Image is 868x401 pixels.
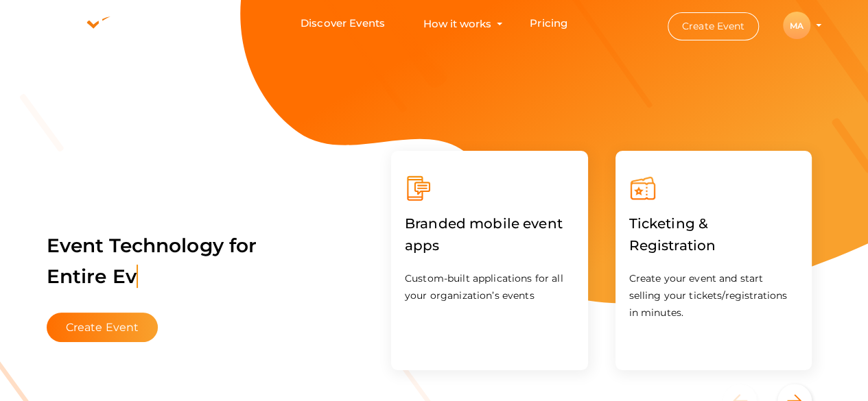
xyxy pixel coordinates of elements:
profile-pic: MA [783,21,810,31]
button: Create Event [668,12,760,40]
p: Create your event and start selling your tickets/registrations in minutes. [629,270,799,321]
button: How it works [419,11,495,36]
div: MA [783,12,810,39]
button: MA [779,11,814,40]
label: Branded mobile event apps [405,202,574,267]
button: Create Event [47,313,159,342]
label: Ticketing & Registration [629,202,799,267]
span: Entire Ev [47,265,138,288]
a: Pricing [530,11,567,36]
label: Event Technology for [47,213,257,309]
a: Discover Events [301,11,385,36]
a: Branded mobile event apps [405,240,574,253]
a: Ticketing & Registration [629,240,799,253]
p: Custom-built applications for all your organization’s events [405,270,574,304]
